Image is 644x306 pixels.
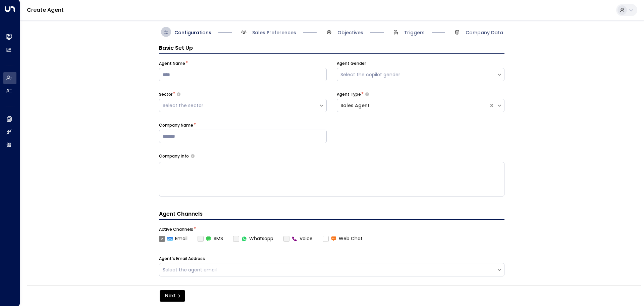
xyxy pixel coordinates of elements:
[163,266,493,273] div: Select the agent email
[159,44,504,54] h3: Basic Set Up
[233,235,273,242] label: Whatsapp
[340,102,485,109] div: Sales Agent
[404,29,425,36] span: Triggers
[159,153,189,159] label: Company Info
[252,29,296,36] span: Sales Preferences
[174,29,211,36] span: Configurations
[340,71,493,78] div: Select the copilot gender
[159,122,193,128] label: Company Name
[159,60,185,67] label: Agent Name
[283,235,313,242] label: Voice
[159,91,172,97] label: Sector
[283,235,313,242] div: To activate this channel, please go to the Integrations page
[323,235,363,242] label: Web Chat
[337,91,361,97] label: Agent Type
[191,154,195,158] button: Provide a brief overview of your company, including your industry, products or services, and any ...
[177,92,180,96] button: Select whether your copilot will handle inquiries directly from leads or from brokers representin...
[365,92,369,96] button: Select whether your copilot will handle inquiries directly from leads or from brokers representin...
[163,102,315,109] div: Select the sector
[159,256,205,262] label: Agent's Email Address
[198,235,223,242] div: To activate this channel, please go to the Integrations page
[337,60,366,67] label: Agent Gender
[159,210,504,220] h4: Agent Channels
[160,290,185,302] button: Next
[159,235,187,242] label: Email
[159,226,193,232] label: Active Channels
[233,235,273,242] div: To activate this channel, please go to the Integrations page
[466,29,503,36] span: Company Data
[198,235,223,242] label: SMS
[337,29,363,36] span: Objectives
[27,6,64,14] a: Create Agent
